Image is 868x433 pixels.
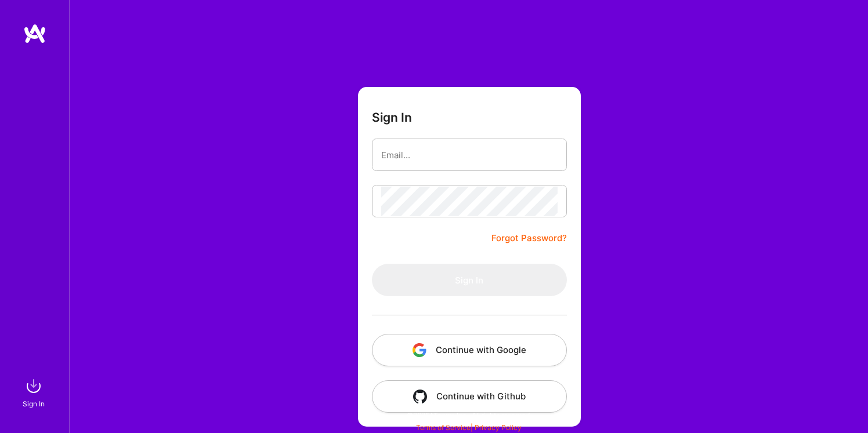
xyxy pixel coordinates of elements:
h3: Sign In [372,110,412,125]
button: Continue with Google [372,334,567,366]
a: sign inSign In [24,374,45,410]
img: logo [23,23,46,44]
img: icon [413,390,427,403]
input: Email... [381,140,558,170]
a: Terms of Service [416,423,471,432]
a: Forgot Password? [491,231,567,245]
button: Sign In [372,264,567,296]
button: Continue with Github [372,380,567,413]
div: © 2025 ATeams Inc., All rights reserved. [70,401,868,430]
a: Privacy Policy [475,423,522,432]
img: sign in [22,374,45,398]
img: icon [413,343,426,357]
span: | [416,423,522,432]
div: Sign In [23,398,45,410]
